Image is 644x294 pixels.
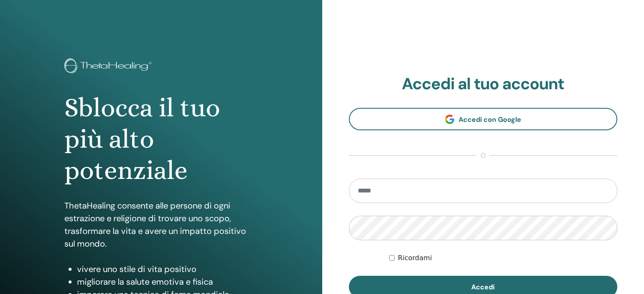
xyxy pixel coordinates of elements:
[476,151,490,161] span: o
[77,275,258,288] li: migliorare la salute emotiva e fisica
[349,108,618,130] a: Accedi con Google
[389,253,617,263] div: Keep me authenticated indefinitely or until I manually logout
[349,74,618,94] h2: Accedi al tuo account
[64,199,258,250] p: ThetaHealing consente alle persone di ogni estrazione e religione di trovare uno scopo, trasforma...
[77,263,258,275] li: vivere uno stile di vita positivo
[459,115,521,124] span: Accedi con Google
[64,92,258,187] h1: Sblocca il tuo più alto potenziale
[398,253,432,263] label: Ricordami
[471,283,495,291] span: Accedi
